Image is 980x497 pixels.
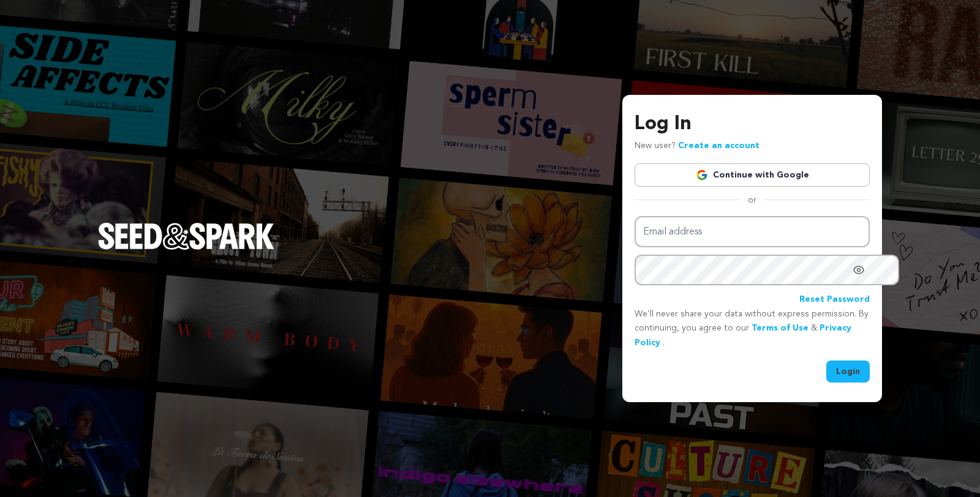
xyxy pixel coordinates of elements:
[853,264,865,276] a: Show password as plain text. Warning: this will display your password on the screen.
[635,110,870,139] h3: Log In
[678,141,759,150] a: Create an account
[635,163,870,187] a: Continue with Google
[635,216,870,247] input: Email address
[635,139,759,154] p: New user?
[752,324,809,332] a: Terms of Use
[799,293,870,307] a: Reset Password
[696,169,708,181] img: Google logo
[98,223,274,250] img: Seed&Spark Logo
[98,223,274,274] a: Seed&Spark Homepage
[826,361,870,383] button: Login
[635,307,870,351] p: We’ll never share your data without express permission. By continuing, you agree to our & .
[741,194,764,206] span: or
